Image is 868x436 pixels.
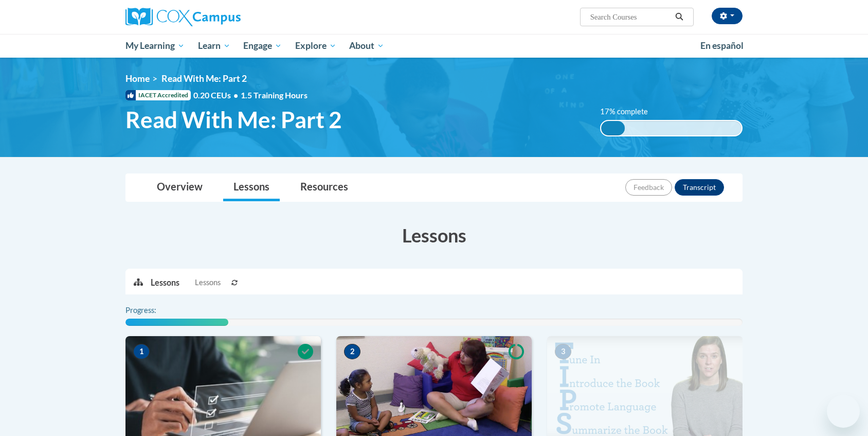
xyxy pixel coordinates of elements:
a: Resources [290,174,358,201]
span: Lessons [195,277,221,288]
span: Explore [295,40,336,52]
iframe: Button to launch messaging window [827,395,860,428]
span: Learn [198,40,230,52]
a: Overview [147,174,213,201]
span: Read With Me: Part 2 [125,106,342,133]
span: Engage [243,40,282,52]
a: My Learning [119,34,191,58]
label: 17% complete [600,106,659,117]
div: Main menu [110,34,758,58]
span: Read With Me: Part 2 [161,73,247,84]
a: Explore [288,34,343,58]
a: Cox Campus [125,8,321,26]
button: Transcript [675,179,724,196]
img: Cox Campus [125,8,241,26]
a: Learn [191,34,237,58]
span: En español [700,40,744,51]
a: En español [694,35,750,57]
span: 3 [555,344,571,359]
p: Lessons [151,277,179,288]
input: Search Courses [589,11,672,23]
label: Progress: [125,305,185,316]
span: 1.5 Training Hours [241,90,308,100]
a: Home [125,73,150,84]
span: About [349,40,384,52]
span: • [233,90,238,100]
span: 1 [133,344,150,359]
a: Lessons [223,174,280,201]
a: About [343,34,391,58]
button: Account Settings [712,8,743,24]
span: 0.20 CEUs [193,90,241,101]
a: Engage [237,34,288,58]
button: Search [672,11,687,23]
span: 2 [344,344,360,359]
button: Feedback [625,179,672,196]
h3: Lessons [125,222,743,248]
span: My Learning [125,40,185,52]
span: IACET Accredited [125,90,191,100]
div: 17% complete [601,121,625,135]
